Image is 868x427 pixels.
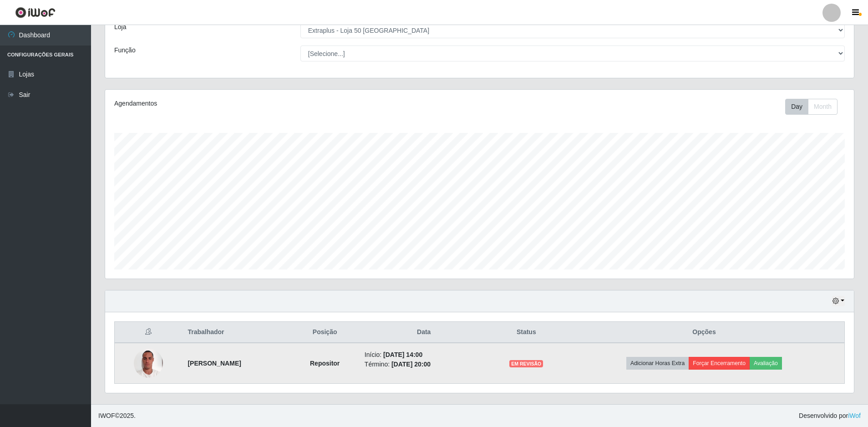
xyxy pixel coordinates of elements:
[785,99,845,115] div: Toolbar with button groups
[98,411,136,421] span: © 2025 .
[365,350,483,360] li: Início:
[785,99,808,115] button: Day
[383,351,422,358] time: [DATE] 14:00
[391,361,431,368] time: [DATE] 20:00
[134,344,163,382] img: 1756399836169.jpeg
[114,46,136,55] label: Função
[564,322,844,343] th: Opções
[689,357,750,370] button: Forçar Encerramento
[98,412,115,419] span: IWOF
[626,357,689,370] button: Adicionar Horas Extra
[15,7,56,18] img: CoreUI Logo
[114,22,126,32] label: Loja
[799,411,861,421] span: Desenvolvido por
[310,360,340,367] strong: Repositor
[785,99,838,115] div: First group
[114,99,411,108] div: Agendamentos
[359,322,489,343] th: Data
[848,412,861,419] a: iWof
[509,360,543,367] span: EM REVISÃO
[750,357,782,370] button: Avaliação
[808,99,838,115] button: Month
[290,322,359,343] th: Posição
[489,322,564,343] th: Status
[188,360,241,367] strong: [PERSON_NAME]
[182,322,290,343] th: Trabalhador
[365,360,483,369] li: Término:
